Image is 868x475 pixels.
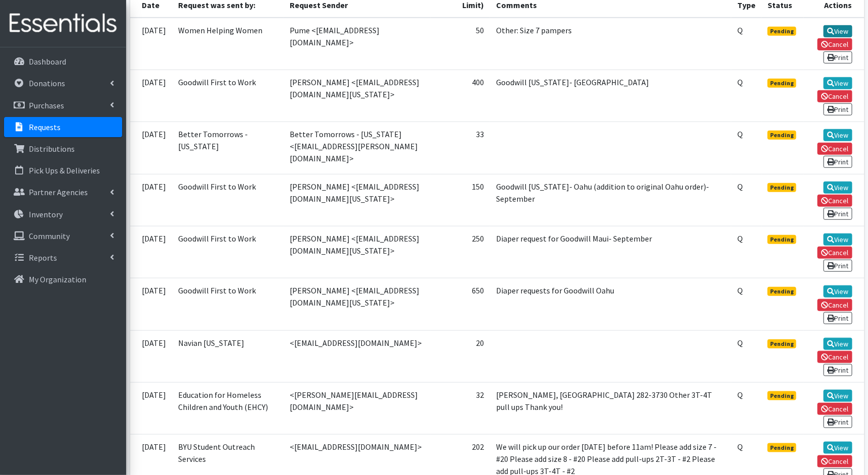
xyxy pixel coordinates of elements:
[768,183,796,192] span: Pending
[824,312,852,324] a: Print
[737,77,743,87] abbr: Quantity
[824,390,852,402] a: View
[737,129,743,139] abbr: Quantity
[824,25,852,37] a: View
[173,70,284,122] td: Goodwill First to Work
[29,209,63,219] p: Inventory
[173,330,284,382] td: Navian [US_STATE]
[284,226,431,278] td: [PERSON_NAME] <[EMAIL_ADDRESS][DOMAIN_NAME][US_STATE]>
[768,391,796,400] span: Pending
[737,338,743,348] abbr: Quantity
[824,285,852,298] a: View
[490,70,731,122] td: Goodwill [US_STATE]- [GEOGRAPHIC_DATA]
[130,330,173,382] td: [DATE]
[130,70,173,122] td: [DATE]
[284,278,431,330] td: [PERSON_NAME] <[EMAIL_ADDRESS][DOMAIN_NAME][US_STATE]>
[130,122,173,174] td: [DATE]
[29,144,75,154] p: Distributions
[818,90,852,102] a: Cancel
[737,390,743,400] abbr: Quantity
[768,131,796,140] span: Pending
[818,403,852,415] a: Cancel
[29,253,57,263] p: Reports
[130,382,173,434] td: [DATE]
[173,18,284,70] td: Women Helping Women
[431,174,490,226] td: 150
[4,117,122,137] a: Requests
[768,235,796,244] span: Pending
[284,70,431,122] td: [PERSON_NAME] <[EMAIL_ADDRESS][DOMAIN_NAME][US_STATE]>
[737,285,743,295] abbr: Quantity
[4,73,122,93] a: Donations
[768,443,796,452] span: Pending
[29,165,100,175] p: Pick Ups & Deliveries
[768,79,796,88] span: Pending
[130,278,173,330] td: [DATE]
[431,122,490,174] td: 33
[4,51,122,72] a: Dashboard
[768,27,796,36] span: Pending
[431,330,490,382] td: 20
[490,278,731,330] td: Diaper requests for Goodwill Oahu
[824,156,852,168] a: Print
[284,174,431,226] td: [PERSON_NAME] <[EMAIL_ADDRESS][DOMAIN_NAME][US_STATE]>
[768,339,796,348] span: Pending
[768,287,796,296] span: Pending
[490,226,731,278] td: Diaper request for Goodwill Maui- September
[4,226,122,246] a: Community
[130,18,173,70] td: [DATE]
[173,278,284,330] td: Goodwill First to Work
[4,269,122,289] a: My Organization
[4,139,122,159] a: Distributions
[431,226,490,278] td: 250
[173,174,284,226] td: Goodwill First to Work
[818,247,852,259] a: Cancel
[130,226,173,278] td: [DATE]
[4,95,122,115] a: Purchases
[4,248,122,268] a: Reports
[29,122,61,132] p: Requests
[737,182,743,192] abbr: Quantity
[824,77,852,89] a: View
[824,233,852,246] a: View
[824,260,852,272] a: Print
[130,174,173,226] td: [DATE]
[173,226,284,278] td: Goodwill First to Work
[824,208,852,220] a: Print
[824,103,852,115] a: Print
[431,18,490,70] td: 50
[173,122,284,174] td: Better Tomorrows - [US_STATE]
[29,100,64,110] p: Purchases
[29,78,65,88] p: Donations
[284,382,431,434] td: <[PERSON_NAME][EMAIL_ADDRESS][DOMAIN_NAME]>
[818,38,852,50] a: Cancel
[29,187,88,197] p: Partner Agencies
[29,274,86,284] p: My Organization
[284,330,431,382] td: <[EMAIL_ADDRESS][DOMAIN_NAME]>
[824,364,852,376] a: Print
[824,51,852,64] a: Print
[737,25,743,35] abbr: Quantity
[431,70,490,122] td: 400
[431,278,490,330] td: 650
[29,231,70,241] p: Community
[824,338,852,350] a: View
[818,455,852,467] a: Cancel
[284,18,431,70] td: Pume <[EMAIL_ADDRESS][DOMAIN_NAME]>
[818,195,852,207] a: Cancel
[824,182,852,194] a: View
[818,299,852,311] a: Cancel
[818,143,852,155] a: Cancel
[818,351,852,363] a: Cancel
[737,233,743,244] abbr: Quantity
[4,160,122,181] a: Pick Ups & Deliveries
[173,382,284,434] td: Education for Homeless Children and Youth (EHCY)
[431,382,490,434] td: 32
[4,182,122,202] a: Partner Agencies
[824,416,852,428] a: Print
[284,122,431,174] td: Better Tomorrows - [US_STATE] <[EMAIL_ADDRESS][PERSON_NAME][DOMAIN_NAME]>
[4,204,122,224] a: Inventory
[29,56,66,67] p: Dashboard
[490,18,731,70] td: Other: Size 7 pampers
[824,129,852,141] a: View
